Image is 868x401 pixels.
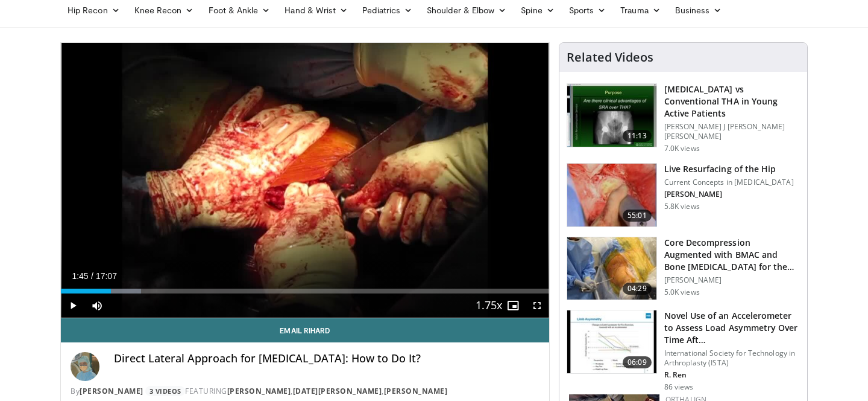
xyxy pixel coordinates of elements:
[61,294,85,318] button: Play
[567,310,656,373] img: b91bd508-ca67-439a-9749-d99b46992219.150x105_q85_crop-smart_upscale.jpg
[96,271,117,281] span: 17:07
[567,50,653,65] h4: Related Videos
[384,386,448,396] a: [PERSON_NAME]
[80,386,143,396] a: [PERSON_NAME]
[664,122,800,141] p: [PERSON_NAME] J [PERSON_NAME] [PERSON_NAME]
[567,163,800,227] a: 55:01 Live Resurfacing of the Hip Current Concepts in [MEDICAL_DATA] [PERSON_NAME] 5.8K views
[501,294,525,318] button: Enable picture-in-picture mode
[61,318,549,342] a: Email Rihard
[567,83,800,153] a: 11:13 [MEDICAL_DATA] vs Conventional THA in Young Active Patients [PERSON_NAME] J [PERSON_NAME] [...
[664,202,700,211] p: 5.8K views
[71,352,99,381] img: Avatar
[623,130,652,142] span: 11:13
[623,356,652,368] span: 06:09
[664,190,794,199] p: [PERSON_NAME]
[664,382,694,392] p: 86 views
[114,352,539,365] h4: Direct Lateral Approach for [MEDICAL_DATA]: How to Do It?
[85,294,109,318] button: Mute
[567,310,800,392] a: 06:09 Novel Use of an Accelerometer to Assess Load Asymmetry Over Time Aft… International Society...
[664,275,800,285] p: [PERSON_NAME]
[145,386,185,396] a: 3 Videos
[293,386,382,396] a: [DATE][PERSON_NAME]
[61,289,549,294] div: Progress Bar
[664,237,800,273] h3: Core Decompression Augmented with BMAC and Bone [MEDICAL_DATA] for the Tr…
[664,83,800,120] h3: [MEDICAL_DATA] vs Conventional THA in Young Active Patients
[664,370,800,380] p: R. Ren
[664,310,800,346] h3: Novel Use of an Accelerometer to Assess Load Asymmetry Over Time Aft…
[567,237,656,300] img: c31785b3-0d9d-4252-b4bb-00dd732eb293.150x105_q85_crop-smart_upscale.jpg
[72,271,88,281] span: 1:45
[227,386,291,396] a: [PERSON_NAME]
[623,283,652,295] span: 04:29
[664,163,794,175] h3: Live Resurfacing of the Hip
[623,210,652,222] span: 55:01
[567,237,800,301] a: 04:29 Core Decompression Augmented with BMAC and Bone [MEDICAL_DATA] for the Tr… [PERSON_NAME] 5....
[567,164,656,226] img: 686051_3.png.150x105_q85_crop-smart_upscale.jpg
[525,294,549,318] button: Fullscreen
[91,271,93,281] span: /
[61,43,549,318] video-js: Video Player
[71,386,539,397] div: By FEATURING , ,
[567,84,656,147] img: b3bb8f94-23eb-4c8f-8e6d-a6de86ddd89a.150x105_q85_crop-smart_upscale.jpg
[664,144,700,153] p: 7.0K views
[664,178,794,187] p: Current Concepts in [MEDICAL_DATA]
[664,287,700,297] p: 5.0K views
[477,294,501,318] button: Playback Rate
[664,348,800,368] p: International Society for Technology in Arthroplasty (ISTA)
